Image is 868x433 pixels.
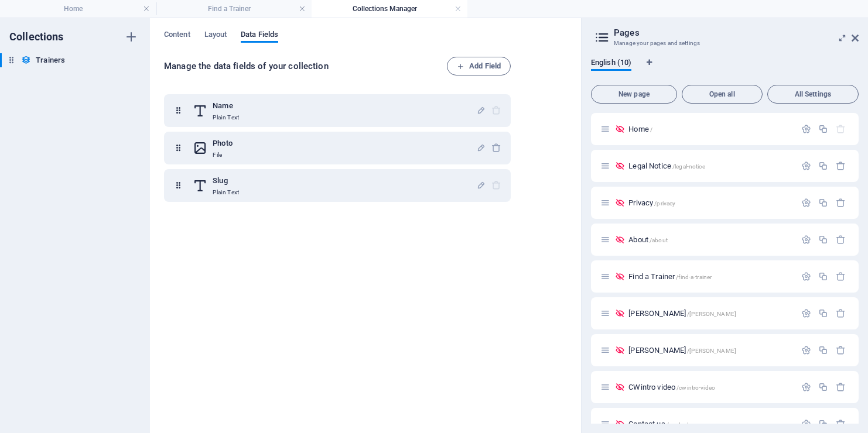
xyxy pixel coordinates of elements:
h6: Slug [213,174,239,188]
span: Click to open page [628,235,668,244]
span: /legal-notice [672,163,705,170]
span: Click to open page [628,272,712,281]
span: /privacy [654,200,675,207]
span: /[PERSON_NAME] [687,348,736,354]
div: Duplicate [818,235,828,245]
button: Add Field [447,57,511,75]
div: CWintro video/cwintro-video [625,383,795,391]
div: Duplicate [818,272,828,281]
div: Settings [801,272,811,281]
div: About/about [625,236,795,243]
div: Contact us/contact-us [625,420,795,428]
div: Settings [801,198,811,208]
div: Remove [836,272,846,281]
span: Click to open page [628,125,652,133]
h3: Manage your pages and settings [614,38,835,49]
div: Settings [801,382,811,392]
div: Settings [801,345,811,355]
span: /find-a-trainer [676,274,712,280]
h4: Find a Trainer [156,2,312,15]
span: Add Field [457,59,501,73]
span: Data Fields [241,28,278,44]
div: Remove [836,161,846,171]
div: Duplicate [818,345,828,355]
div: Duplicate [818,308,828,318]
h6: Name [213,99,239,113]
span: English (10) [591,56,631,72]
span: /cwintro-video [676,384,715,391]
span: Content [164,28,190,44]
button: Open all [682,85,763,104]
div: Privacy/privacy [625,199,795,207]
span: New page [596,91,672,98]
div: Settings [801,419,811,429]
p: Plain Text [213,113,239,122]
div: Settings [801,161,811,171]
span: /[PERSON_NAME] [687,311,736,317]
div: Remove [836,235,846,245]
button: New page [591,85,677,104]
div: Duplicate [818,382,828,392]
div: Duplicate [818,198,828,208]
div: Settings [801,235,811,245]
h2: Pages [614,28,859,38]
div: Settings [801,124,811,134]
div: Duplicate [818,419,828,429]
button: All Settings [767,85,859,104]
div: Remove [836,198,846,208]
h6: Collections [9,30,64,44]
span: Click to open page [628,346,736,355]
span: Layout [204,28,227,44]
div: Remove [836,308,846,318]
div: Language Tabs [591,58,859,80]
p: File [213,150,232,160]
span: /contact-us [667,421,698,428]
span: / [650,126,652,133]
div: The startpage cannot be deleted [836,124,846,134]
span: /about [650,237,668,243]
div: Settings [801,308,811,318]
h6: Trainers [36,53,65,67]
h6: Photo [213,136,232,150]
div: Remove [836,345,846,355]
i: Create new collection [124,30,138,44]
span: All Settings [773,91,853,98]
span: Click to open page [628,309,736,318]
span: Legal Notice [628,161,705,170]
div: Duplicate [818,161,828,171]
h4: Collections Manager [312,2,467,15]
span: Open all [687,91,757,98]
div: Find a Trainer/find-a-trainer [625,273,795,280]
div: Home/ [625,125,795,133]
span: Click to open page [628,383,715,391]
span: Click to open page [628,198,675,207]
div: [PERSON_NAME]/[PERSON_NAME] [625,310,795,317]
h6: Manage the data fields of your collection [164,59,447,73]
div: Legal Notice/legal-notice [625,162,795,170]
div: [PERSON_NAME]/[PERSON_NAME] [625,346,795,354]
div: Remove [836,382,846,392]
div: Duplicate [818,124,828,134]
div: Remove [836,419,846,429]
p: Plain Text [213,188,239,197]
